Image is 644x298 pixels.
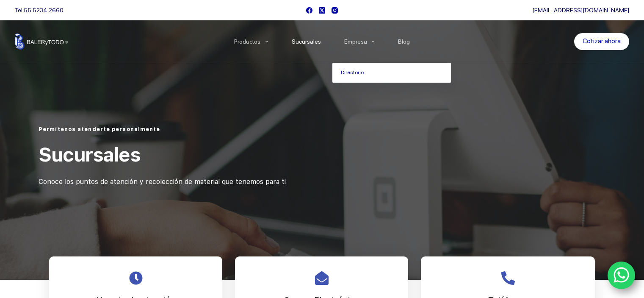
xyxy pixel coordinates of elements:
a: Cotizar ahora [574,33,629,50]
a: [EMAIL_ADDRESS][DOMAIN_NAME] [532,7,629,14]
span: Permítenos atenderte personalmente [39,126,160,132]
a: Directorio [332,63,451,83]
span: Conoce los puntos de atención y recolección de material que tenemos para ti [39,178,286,186]
span: Sucursales [39,143,140,166]
nav: Menu Principal [222,20,422,63]
span: Tel. [15,7,64,14]
img: Balerytodo [15,33,68,50]
a: Instagram [332,7,338,14]
a: X (Twitter) [319,7,325,14]
a: Facebook [306,7,312,14]
a: 55 5234 2660 [24,7,64,14]
a: WhatsApp [608,262,636,290]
